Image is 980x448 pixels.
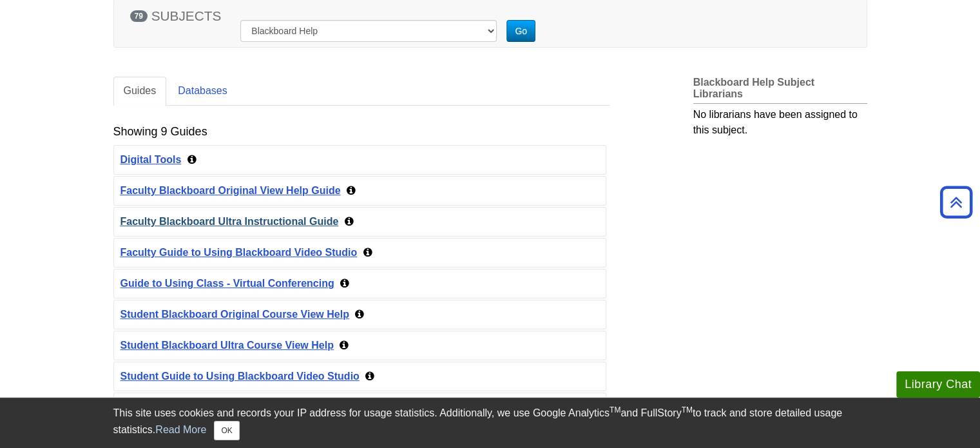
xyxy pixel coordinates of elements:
button: Library Chat [896,371,980,398]
a: Faculty Guide to Using Blackboard Video Studio [120,247,358,258]
button: Close [214,421,239,440]
div: This site uses cookies and records your IP address for usage statistics. Additionally, we use Goo... [113,405,867,440]
a: Databases [168,77,238,106]
a: Guides [113,77,167,106]
sup: TM [610,405,620,414]
h2: Blackboard Help Subject Librarians [693,77,867,104]
a: Read More [155,424,206,435]
h2: Showing 9 Guides [113,125,207,139]
section: Content by Subject [113,61,867,430]
div: No librarians have been assigned to this subject. [693,104,867,138]
span: 79 [130,10,148,22]
span: SUBJECTS [151,8,222,23]
a: Student Guide to Using Blackboard Video Studio [120,371,360,382]
button: Go [506,20,535,42]
a: Back to Top [936,193,977,211]
a: Student Blackboard Original Course View Help [120,309,349,320]
a: Student Blackboard Ultra Course View Help [120,340,334,351]
sup: TM [682,405,693,414]
a: Faculty Blackboard Ultra Instructional Guide [120,216,339,227]
a: Guide to Using Class - Virtual Conferencing [120,278,334,289]
a: Faculty Blackboard Original View Help Guide [120,185,341,196]
a: Digital Tools [120,154,182,165]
